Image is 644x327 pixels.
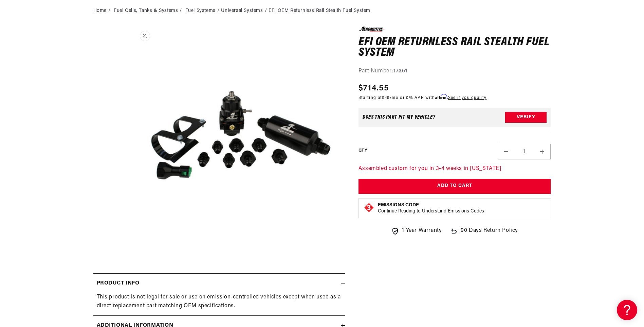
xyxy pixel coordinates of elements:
button: Verify [505,112,547,123]
span: Affirm [435,94,447,99]
a: 90 Days Return Policy [450,226,518,242]
h1: EFI OEM Returnless Rail Stealth Fuel System [358,37,551,58]
a: 1 Year Warranty [391,226,442,235]
button: Add to Cart [358,179,551,194]
a: Home [93,7,107,15]
li: EFI OEM Returnless Rail Stealth Fuel System [269,7,370,15]
label: QTY [358,148,367,154]
span: $45 [382,96,390,100]
p: Assembled custom for you in 3-4 weeks in [US_STATE] [358,165,551,173]
div: This product is not legal for sale or use on emission-controlled vehicles except when used as a d... [93,293,345,310]
h2: Product Info [97,279,140,288]
li: Fuel Cells, Tanks & Systems [114,7,184,15]
p: Continue Reading to Understand Emissions Codes [378,208,484,214]
strong: Emissions Code [378,203,419,208]
span: $714.55 [358,82,389,94]
media-gallery: Gallery Viewer [93,27,345,259]
div: Part Number: [358,67,551,76]
a: Fuel Systems [185,7,216,15]
span: 90 Days Return Policy [461,226,518,242]
p: Starting at /mo or 0% APR with . [358,94,486,101]
summary: Product Info [93,274,345,293]
span: 1 Year Warranty [402,226,442,235]
img: Emissions code [364,202,374,213]
div: Does This part fit My vehicle? [363,115,436,120]
button: Emissions CodeContinue Reading to Understand Emissions Codes [378,202,484,214]
strong: 17351 [393,68,407,74]
li: Universal Systems [221,7,269,15]
a: See if you qualify - Learn more about Affirm Financing (opens in modal) [448,96,486,100]
nav: breadcrumbs [93,7,551,15]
